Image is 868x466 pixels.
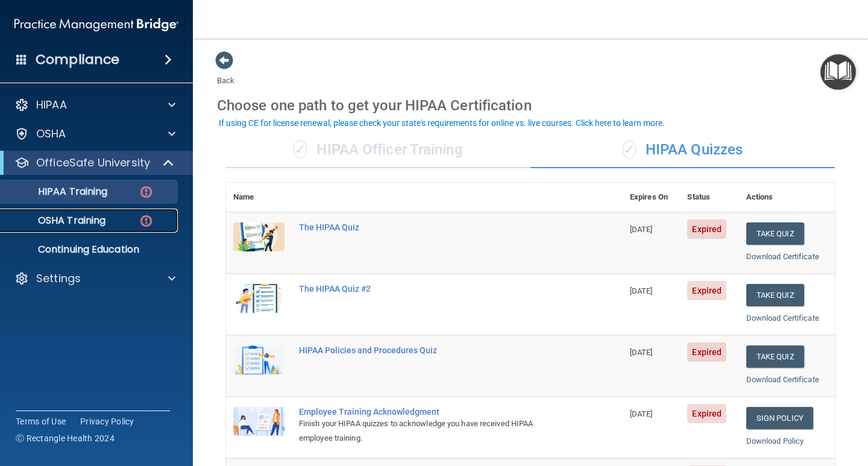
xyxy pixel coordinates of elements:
[226,132,530,168] div: HIPAA Officer Training
[14,156,175,170] a: OfficeSafe University
[746,407,813,429] a: Sign Policy
[14,98,175,112] a: HIPAA
[630,409,653,418] span: [DATE]
[746,284,804,306] button: Take Quiz
[687,342,726,362] span: Expired
[8,215,105,227] p: OSHA Training
[217,117,667,129] button: If using CE for license renewal, please check your state's requirements for online vs. live cours...
[746,345,804,368] button: Take Quiz
[687,219,726,239] span: Expired
[746,313,819,323] a: Download Certificate
[36,51,119,68] h4: Compliance
[36,98,67,112] p: HIPAA
[217,88,844,123] div: Choose one path to get your HIPAA Certification
[14,127,175,141] a: OSHA
[139,184,154,200] img: danger-circle.6113f641.png
[80,415,134,427] a: Privacy Policy
[226,183,292,212] th: Name
[623,183,681,212] th: Expires On
[8,244,172,256] p: Continuing Education
[808,383,854,429] iframe: Drift Widget Chat Controller
[820,54,856,90] button: Open Resource Center
[299,407,562,417] div: Employee Training Acknowledgment
[746,436,804,446] a: Download Policy
[739,183,835,212] th: Actions
[139,213,154,228] img: danger-circle.6113f641.png
[687,404,726,423] span: Expired
[294,140,307,159] span: ✓
[8,186,107,198] p: HIPAA Training
[630,286,653,295] span: [DATE]
[630,225,653,234] span: [DATE]
[680,183,738,212] th: Status
[299,417,562,446] div: Finish your HIPAA quizzes to acknowledge you have received HIPAA employee training.
[299,284,562,294] div: The HIPAA Quiz #2
[16,432,115,444] span: Ⓒ Rectangle Health 2024
[746,375,819,384] a: Download Certificate
[217,61,234,85] a: Back
[623,140,636,159] span: ✓
[630,348,653,357] span: [DATE]
[530,132,835,168] div: HIPAA Quizzes
[746,252,819,261] a: Download Certificate
[36,271,81,286] p: Settings
[14,13,178,37] img: PMB logo
[746,222,804,245] button: Take Quiz
[36,156,150,170] p: OfficeSafe University
[14,271,175,286] a: Settings
[219,119,665,127] div: If using CE for license renewal, please check your state's requirements for online vs. live cours...
[687,281,726,300] span: Expired
[16,415,66,427] a: Terms of Use
[299,222,562,232] div: The HIPAA Quiz
[299,345,562,355] div: HIPAA Policies and Procedures Quiz
[36,127,66,141] p: OSHA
